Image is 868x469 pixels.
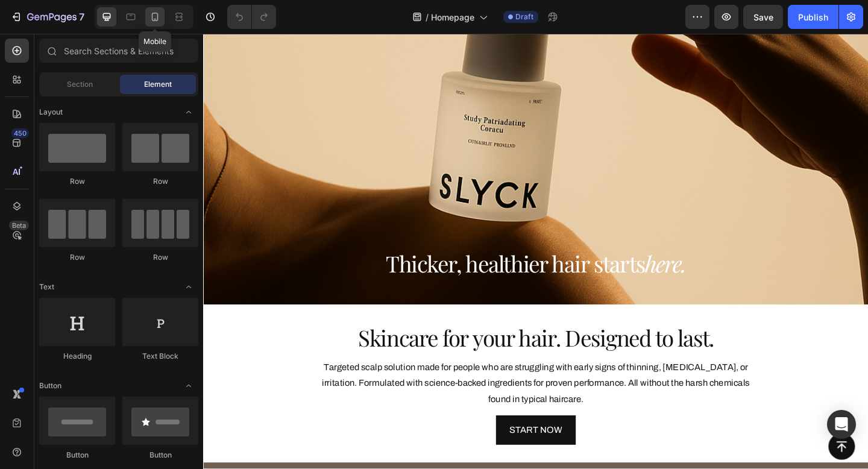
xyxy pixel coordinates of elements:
[39,351,115,362] div: Heading
[122,354,602,406] p: Targeted scalp solution made for people who are struggling with early signs of thinning, [MEDICAL...
[426,11,429,24] span: /
[39,107,63,118] span: Layout
[39,39,198,63] input: Search Sections & Elements
[39,282,54,292] span: Text
[203,34,868,469] iframe: Design area
[179,277,198,297] span: Toggle open
[480,234,525,266] i: here.
[122,252,198,263] div: Row
[122,351,198,362] div: Text Block
[743,5,783,29] button: Save
[318,415,405,447] button: <p>START NOW</p>
[67,79,93,90] span: Section
[39,176,115,187] div: Row
[753,12,773,22] span: Save
[39,252,115,263] div: Row
[79,10,84,24] p: 7
[798,11,828,24] div: Publish
[431,11,474,24] span: Homepage
[5,5,90,29] button: 7
[827,410,856,439] div: Open Intercom Messenger
[179,376,198,395] span: Toggle open
[227,5,276,29] div: Undo/Redo
[788,5,838,29] button: Publish
[333,423,391,440] p: START NOW
[144,79,172,90] span: Element
[11,128,29,138] div: 450
[515,11,533,22] span: Draft
[122,450,198,461] div: Button
[122,176,198,187] div: Row
[179,102,198,122] span: Toggle open
[39,450,115,461] div: Button
[39,380,61,391] span: Button
[9,221,29,230] div: Beta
